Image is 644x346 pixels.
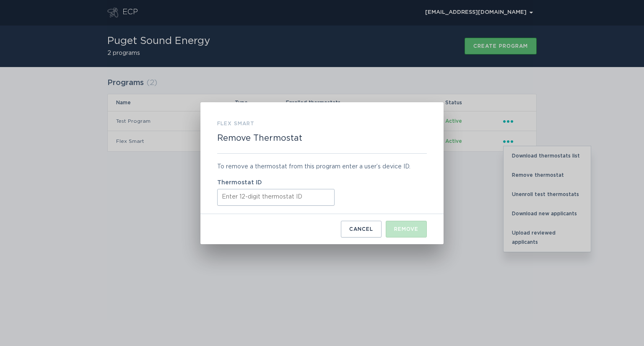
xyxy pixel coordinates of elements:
button: Remove [386,221,427,238]
button: Cancel [341,221,382,238]
h3: Flex Smart [217,119,254,128]
div: Remove Thermostat [200,102,444,244]
h2: Remove Thermostat [217,133,302,143]
label: Thermostat ID [217,180,427,186]
input: Thermostat ID [217,189,335,206]
div: Cancel [349,227,373,232]
div: To remove a thermostat from this program enter a user’s device ID. [217,162,427,171]
div: Remove [394,227,418,232]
